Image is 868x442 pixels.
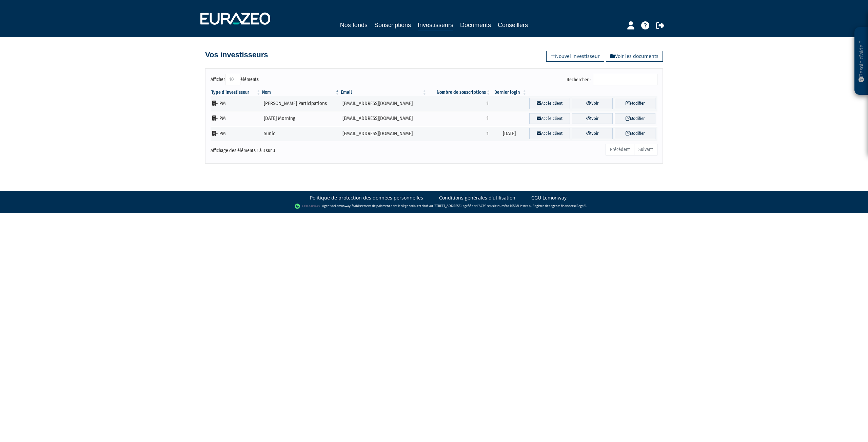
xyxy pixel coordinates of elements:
label: Afficher éléments [211,74,259,85]
a: CGU Lemonway [531,194,567,201]
input: Rechercher : [593,74,657,85]
td: - PM [211,96,261,111]
td: - PM [211,126,261,141]
a: Conseillers [498,20,528,30]
td: 1 [427,126,491,141]
label: Rechercher : [567,74,657,85]
a: Voir [572,128,613,139]
h4: Vos investisseurs [205,51,268,59]
th: Dernier login : activer pour trier la colonne par ordre croissant [491,89,527,96]
td: [DATE] [491,126,527,141]
img: logo-lemonway.png [295,203,321,210]
img: 1732889491-logotype_eurazeo_blanc_rvb.png [200,13,270,25]
td: [EMAIL_ADDRESS][DOMAIN_NAME] [340,96,427,111]
div: Affichage des éléments 1 à 3 sur 3 [211,143,391,154]
a: Voir [572,98,613,109]
td: 1 [427,96,491,111]
th: Nom : activer pour trier la colonne par ordre d&eacute;croissant [261,89,340,96]
td: [EMAIL_ADDRESS][DOMAIN_NAME] [340,126,427,141]
td: Sunic [261,126,340,141]
a: Accès client [529,98,570,109]
td: [EMAIL_ADDRESS][DOMAIN_NAME] [340,111,427,126]
th: Email : activer pour trier la colonne par ordre croissant [340,89,427,96]
div: - Agent de (établissement de paiement dont le siège social est situé au [STREET_ADDRESS], agréé p... [7,203,861,210]
a: Nouvel investisseur [546,51,604,62]
a: Nos fonds [340,20,368,30]
td: [DATE] Morning [261,111,340,126]
a: Voir [572,113,613,124]
a: Accès client [529,128,570,139]
a: Investisseurs [418,20,453,31]
a: Registre des agents financiers (Regafi) [533,204,586,208]
a: Modifier [615,113,655,124]
select: Afficheréléments [225,74,240,85]
a: Conditions générales d'utilisation [439,194,515,201]
th: &nbsp; [527,89,657,96]
a: Voir les documents [606,51,663,62]
a: Politique de protection des données personnelles [310,194,423,201]
a: Documents [460,20,491,30]
a: Modifier [615,128,655,139]
a: Souscriptions [374,20,411,30]
td: [PERSON_NAME] Participations [261,96,340,111]
td: - PM [211,111,261,126]
th: Nombre de souscriptions : activer pour trier la colonne par ordre croissant [427,89,491,96]
a: Modifier [615,98,655,109]
a: Accès client [529,113,570,124]
th: Type d'investisseur : activer pour trier la colonne par ordre croissant [211,89,261,96]
p: Besoin d'aide ? [857,31,865,92]
td: 1 [427,111,491,126]
a: Lemonway [335,204,351,208]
